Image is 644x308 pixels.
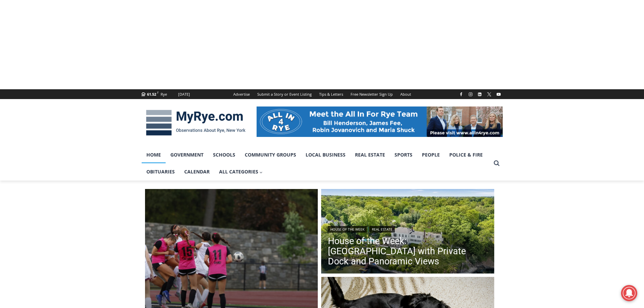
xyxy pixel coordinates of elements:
a: Local Business [301,146,350,163]
span: All Categories [219,168,263,175]
div: Rye [161,91,167,97]
a: Home [142,146,166,163]
div: | [328,224,487,233]
div: [DATE] [178,91,190,97]
a: All Categories [214,163,268,180]
a: About [397,89,415,99]
img: 13 Kirby Lane, Rye [321,189,494,276]
a: Real Estate [350,146,390,163]
button: View Search Form [491,157,503,169]
a: Obituaries [142,163,180,180]
span: 61.52 [147,92,156,97]
a: Community Groups [240,146,301,163]
a: Facebook [457,90,465,98]
a: Free Newsletter Sign Up [347,89,397,99]
a: Linkedin [476,90,484,98]
a: Schools [208,146,240,163]
a: Calendar [180,163,214,180]
a: Submit a Story or Event Listing [254,89,315,99]
a: X [485,90,493,98]
span: F [157,91,159,94]
nav: Primary Navigation [142,146,491,181]
a: Instagram [467,90,475,98]
a: Sports [390,146,417,163]
nav: Secondary Navigation [230,89,415,99]
img: All in for Rye [257,106,503,137]
a: House of the Week: [GEOGRAPHIC_DATA] with Private Dock and Panoramic Views [328,236,487,266]
a: Real Estate [369,226,395,233]
a: People [417,146,445,163]
a: Police & Fire [445,146,487,163]
a: Advertise [230,89,254,99]
a: YouTube [495,90,503,98]
a: House of the Week [328,226,367,233]
a: Tips & Letters [315,89,347,99]
a: Read More House of the Week: Historic Rye Waterfront Estate with Private Dock and Panoramic Views [321,189,494,276]
img: MyRye.com [142,105,250,140]
a: Government [166,146,208,163]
